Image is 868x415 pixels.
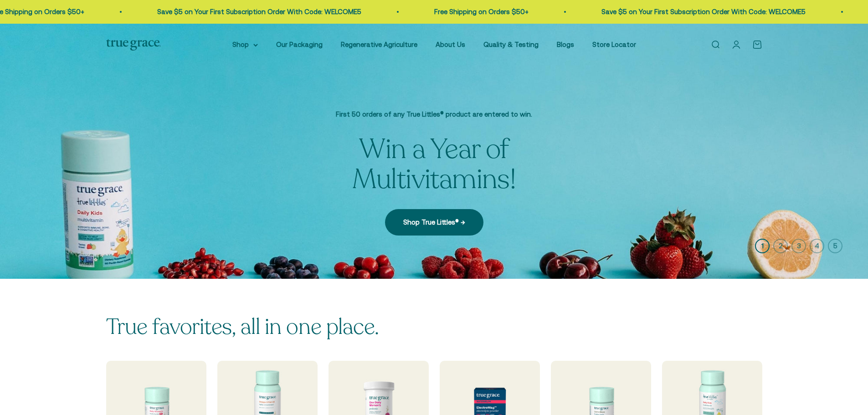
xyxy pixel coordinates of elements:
[276,41,323,48] a: Our Packaging
[810,239,824,253] button: 4
[828,239,842,253] button: 5
[156,6,360,17] p: Save $5 on Your First Subscription Order With Code: WELCOME5
[385,209,483,236] a: Shop True Littles® →
[232,39,258,50] summary: Shop
[557,41,574,48] a: Blogs
[436,41,465,48] a: About Us
[106,312,379,342] split-lines: True favorites, all in one place.
[791,239,806,253] button: 3
[284,109,585,120] p: First 50 orders of any True Littles® product are entered to win.
[433,8,528,15] a: Free Shipping on Orders $50+
[755,239,770,253] button: 1
[601,6,805,17] p: Save $5 on Your First Subscription Order With Code: WELCOME5
[592,41,636,48] a: Store Locator
[352,131,516,198] split-lines: Win a Year of Multivitamins!
[341,41,417,48] a: Regenerative Agriculture
[483,41,539,48] a: Quality & Testing
[773,239,788,253] button: 2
